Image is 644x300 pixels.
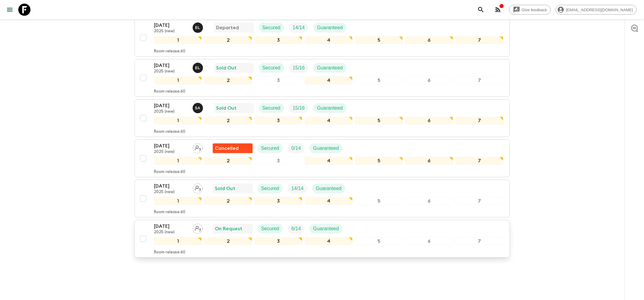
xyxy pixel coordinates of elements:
[258,184,283,193] div: Secured
[154,150,188,154] p: 2025 (new)
[154,36,202,44] div: 1
[305,197,353,205] div: 4
[456,157,503,165] div: 7
[154,190,188,195] p: 2025 (new)
[291,145,301,152] p: 0 / 14
[193,225,203,230] span: Assign pack leader
[154,89,186,94] p: Room release: 60
[193,185,203,190] span: Assign pack leader
[518,8,550,12] span: Give feedback
[291,185,304,192] p: 14 / 14
[195,106,201,111] p: S A
[154,49,186,54] p: Room release: 60
[215,145,239,152] p: Cancelled
[134,220,510,258] button: [DATE]2025 (new)Assign pack leaderOn RequestSecuredTrip FillGuaranteed1234567Room release:60
[509,5,551,15] a: Give feedback
[154,237,202,245] div: 1
[134,139,510,177] button: [DATE]2025 (new)Assign pack leaderFlash Pack cancellationSecuredTrip FillGuaranteed1234567Room re...
[154,109,188,114] p: 2025 (new)
[456,76,503,84] div: 7
[355,76,403,84] div: 5
[289,63,308,73] div: Trip Fill
[154,69,188,74] p: 2025 (new)
[293,64,305,72] p: 15 / 16
[288,143,304,153] div: Trip Fill
[313,225,339,232] p: Guaranteed
[293,24,305,31] p: 14 / 14
[262,24,281,31] p: Secured
[134,99,510,137] button: [DATE]2025 (new)Simona AlbaneseSold OutSecuredTrip FillGuaranteed1234567Room release:60
[134,19,510,57] button: [DATE]2025 (new)Eleonora LongobardiDepartedSecuredTrip FillGuaranteed1234567Room release:60
[216,64,237,72] p: Sold Out
[204,197,252,205] div: 2
[405,237,453,245] div: 6
[154,230,188,235] p: 2025 (new)
[154,170,186,175] p: Room release: 60
[261,225,279,232] p: Secured
[563,8,636,12] span: [EMAIL_ADDRESS][DOMAIN_NAME]
[134,180,510,217] button: [DATE]2025 (new)Assign pack leaderSold OutSecuredTrip FillGuaranteed1234567Room release:60
[204,76,252,84] div: 2
[195,65,200,70] p: E L
[204,157,252,165] div: 2
[262,104,281,112] p: Secured
[305,157,353,165] div: 4
[305,76,353,84] div: 4
[254,197,302,205] div: 3
[216,104,237,112] p: Sold Out
[291,225,301,232] p: 6 / 14
[154,29,188,34] p: 2025 (new)
[259,63,284,73] div: Secured
[216,24,239,31] p: Departed
[259,103,284,113] div: Secured
[193,24,204,29] span: Eleonora Longobardi
[261,145,279,152] p: Secured
[204,36,252,44] div: 2
[305,36,353,44] div: 4
[215,225,243,232] p: On Request
[154,223,188,230] p: [DATE]
[456,117,503,125] div: 7
[254,76,302,84] div: 3
[204,237,252,245] div: 2
[262,64,281,72] p: Secured
[316,185,342,192] p: Guaranteed
[456,36,503,44] div: 7
[288,184,307,193] div: Trip Fill
[254,117,302,125] div: 3
[154,157,202,165] div: 1
[254,157,302,165] div: 3
[154,22,188,29] p: [DATE]
[154,102,188,109] p: [DATE]
[289,23,308,33] div: Trip Fill
[154,142,188,150] p: [DATE]
[355,157,403,165] div: 5
[254,237,302,245] div: 3
[254,36,302,44] div: 3
[193,63,204,73] button: EL
[193,103,204,113] button: SA
[293,104,305,112] p: 15 / 16
[154,117,202,125] div: 1
[405,197,453,205] div: 6
[215,185,236,192] p: Sold Out
[405,36,453,44] div: 6
[154,210,186,215] p: Room release: 60
[154,62,188,69] p: [DATE]
[4,4,16,16] button: menu
[193,145,203,150] span: Assign pack leader
[355,117,403,125] div: 5
[193,65,204,69] span: Eleonora Longobardi
[317,104,343,112] p: Guaranteed
[405,76,453,84] div: 6
[193,105,204,110] span: Simona Albanese
[405,117,453,125] div: 6
[261,185,279,192] p: Secured
[475,4,487,16] button: search adventures
[456,197,503,205] div: 7
[154,182,188,190] p: [DATE]
[204,117,252,125] div: 2
[456,237,503,245] div: 7
[154,197,202,205] div: 1
[154,129,186,134] p: Room release: 60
